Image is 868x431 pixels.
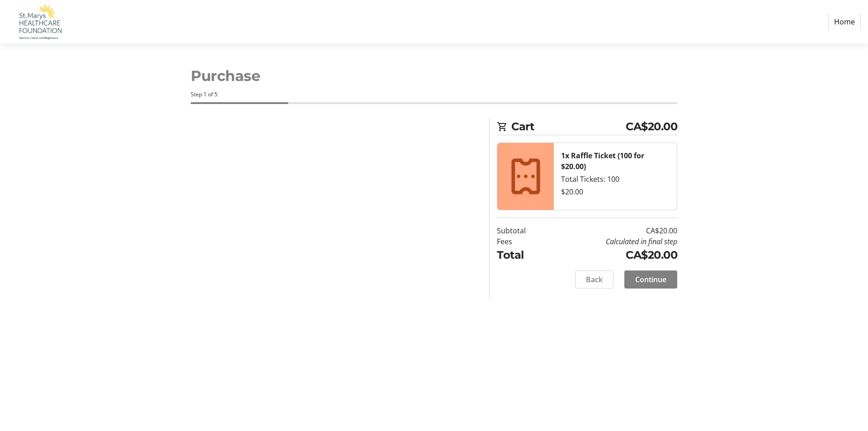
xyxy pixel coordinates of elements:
[586,274,603,285] span: Back
[191,65,677,87] h1: Purchase
[561,186,670,197] div: $20.00
[635,274,666,285] span: Continue
[549,225,677,236] td: CA$20.00
[828,13,861,30] a: Home
[191,90,677,99] div: Step 1 of 5
[7,4,71,40] img: St. Marys Healthcare Foundation's Logo
[497,225,549,236] td: Subtotal
[511,118,626,135] span: Cart
[561,174,670,185] div: Total Tickets: 100
[626,118,677,135] span: CA$20.00
[624,270,677,289] button: Continue
[497,236,549,247] td: Fees
[497,247,549,263] td: Total
[549,247,677,263] td: CA$20.00
[561,151,644,171] strong: 1x Raffle Ticket (100 for $20.00)
[575,270,613,289] button: Back
[549,236,677,247] td: Calculated in final step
